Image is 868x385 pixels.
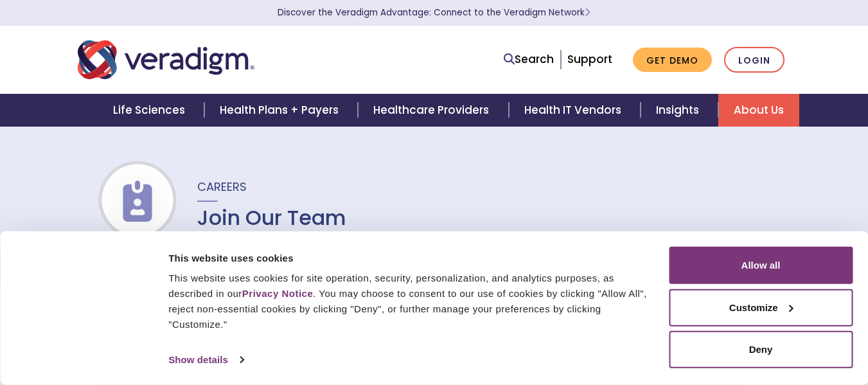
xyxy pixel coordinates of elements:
[669,331,853,368] button: Deny
[669,247,853,284] button: Allow all
[197,179,247,195] span: Careers
[718,94,799,127] a: About Us
[567,51,612,67] a: Support
[509,94,641,127] a: Health IT Vendors
[641,94,718,127] a: Insights
[724,47,784,73] a: Login
[168,250,654,265] div: This website uses cookies
[168,350,243,370] a: Show details
[633,48,712,73] a: Get Demo
[669,289,853,326] button: Customize
[204,94,358,127] a: Health Plans + Payers
[78,39,254,81] img: Veradigm logo
[98,94,204,127] a: Life Sciences
[168,271,654,332] div: This website uses cookies for site operation, security, personalization, and analytics purposes, ...
[585,6,590,19] span: Learn More
[278,6,590,19] a: Discover the Veradigm Advantage: Connect to the Veradigm NetworkLearn More
[197,206,346,230] h1: Join Our Team
[242,288,313,299] a: Privacy Notice
[358,94,508,127] a: Healthcare Providers
[504,51,554,68] a: Search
